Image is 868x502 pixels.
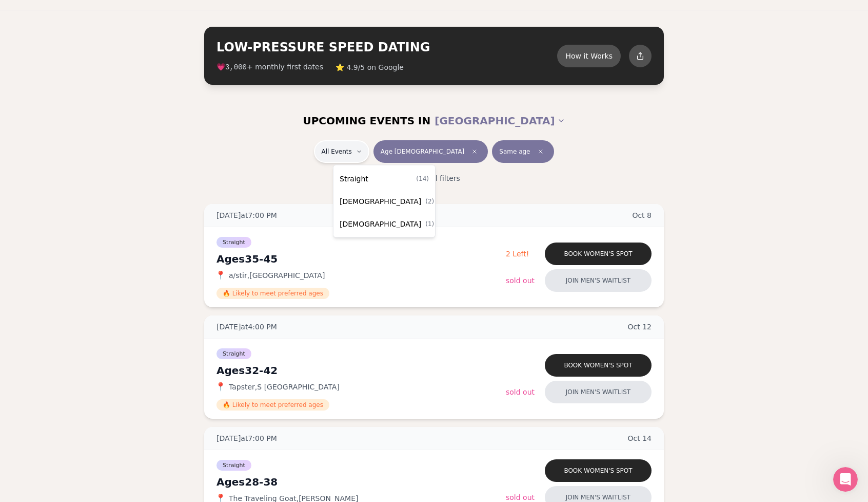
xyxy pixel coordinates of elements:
iframe: Intercom live chat [833,467,858,492]
span: Straight [340,174,368,184]
span: ( 2 ) [425,197,434,206]
span: [DEMOGRAPHIC_DATA] [340,219,421,229]
span: ( 14 ) [416,175,429,183]
span: ( 1 ) [425,220,434,228]
span: [DEMOGRAPHIC_DATA] [340,196,421,207]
